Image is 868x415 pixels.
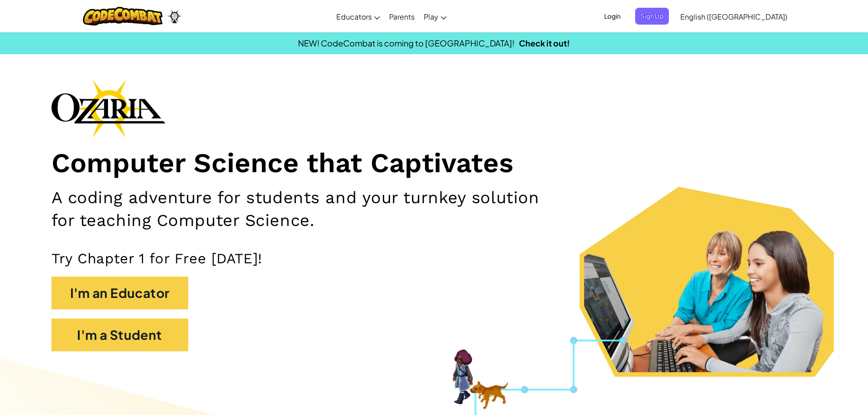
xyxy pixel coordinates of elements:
[51,79,165,138] img: Ozaria branding logo
[51,318,188,351] button: I'm a Student
[51,147,817,180] h1: Computer Science that Captivates
[83,7,163,26] img: CodeCombat logo
[167,10,182,23] img: Ozaria
[424,12,438,21] span: Play
[676,4,792,29] a: English ([GEOGRAPHIC_DATA])
[635,8,669,25] button: Sign Up
[51,277,188,309] button: I'm an Educator
[519,38,570,48] a: Check it out!
[336,12,372,21] span: Educators
[51,186,565,231] h2: A coding adventure for students and your turnkey solution for teaching Computer Science.
[298,38,514,48] span: NEW! CodeCombat is coming to [GEOGRAPHIC_DATA]!
[599,8,626,25] button: Login
[419,4,451,29] a: Play
[385,4,419,29] a: Parents
[680,12,787,21] span: English ([GEOGRAPHIC_DATA])
[332,4,385,29] a: Educators
[51,250,817,267] p: Try Chapter 1 for Free [DATE]!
